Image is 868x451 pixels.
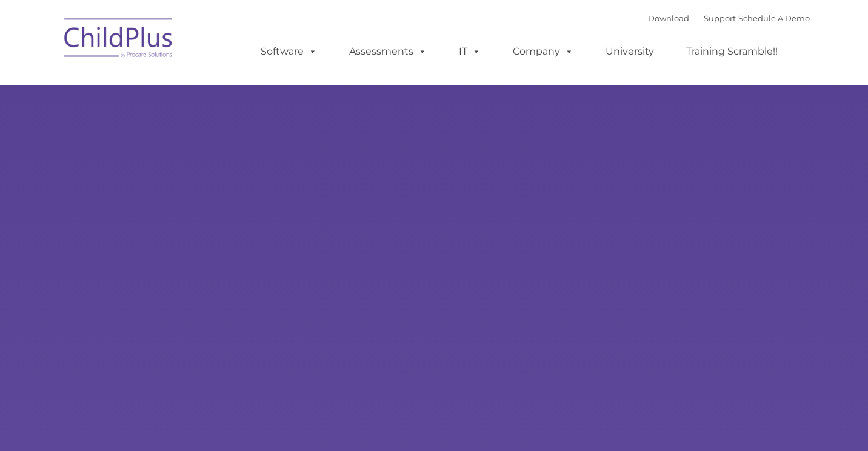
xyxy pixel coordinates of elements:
a: IT [447,39,493,64]
a: University [593,39,666,64]
a: Download [648,13,689,23]
a: Training Scramble!! [674,39,790,64]
a: Company [501,39,586,64]
a: Support [704,13,736,23]
a: Software [249,39,329,64]
a: Assessments [337,39,439,64]
a: Schedule A Demo [738,13,810,23]
font: | [648,13,810,23]
img: ChildPlus by Procare Solutions [58,10,179,70]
